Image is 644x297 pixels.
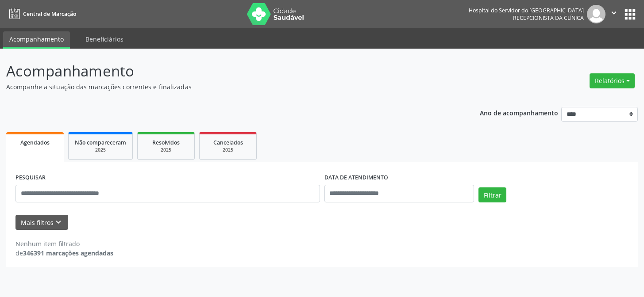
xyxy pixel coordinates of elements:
button: Relatórios [590,73,635,88]
label: DATA DE ATENDIMENTO [324,171,388,185]
button:  [605,5,622,23]
img: img [587,5,605,23]
span: Recepcionista da clínica [513,14,584,22]
a: Central de Marcação [6,7,76,21]
a: Acompanhamento [3,31,70,49]
i:  [609,8,619,18]
div: Hospital do Servidor do [GEOGRAPHIC_DATA] [469,7,584,14]
div: 2025 [206,147,250,153]
button: Filtrar [478,187,506,202]
i: keyboard_arrow_down [54,217,63,227]
div: Nenhum item filtrado [15,239,113,248]
p: Acompanhe a situação das marcações correntes e finalizadas [6,82,448,91]
span: Agendados [20,139,50,146]
strong: 346391 marcações agendadas [23,249,113,257]
p: Acompanhamento [6,60,448,82]
button: Mais filtroskeyboard_arrow_down [15,215,68,230]
button: apps [622,7,638,22]
span: Resolvidos [152,139,180,146]
label: PESQUISAR [15,171,46,185]
div: de [15,248,113,258]
a: Beneficiários [79,31,130,47]
p: Ano de acompanhamento [480,107,558,118]
span: Central de Marcação [23,10,76,18]
div: 2025 [144,147,188,153]
span: Cancelados [213,139,243,146]
div: 2025 [75,147,126,153]
span: Não compareceram [75,139,126,146]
